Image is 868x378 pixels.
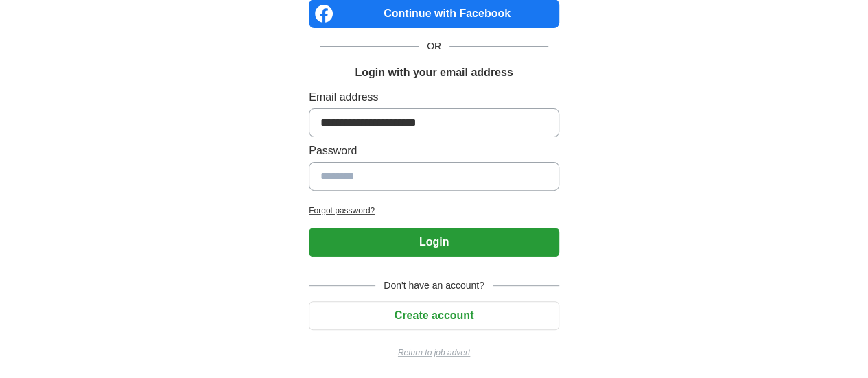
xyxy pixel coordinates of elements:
label: Email address [309,89,559,106]
a: Forgot password? [309,204,559,217]
a: Create account [309,309,559,321]
button: Login [309,228,559,257]
label: Password [309,143,559,159]
h1: Login with your email address [355,64,513,81]
span: OR [419,39,449,54]
button: Create account [309,301,559,330]
span: Don't have an account? [375,279,493,293]
a: Return to job advert [309,346,559,359]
